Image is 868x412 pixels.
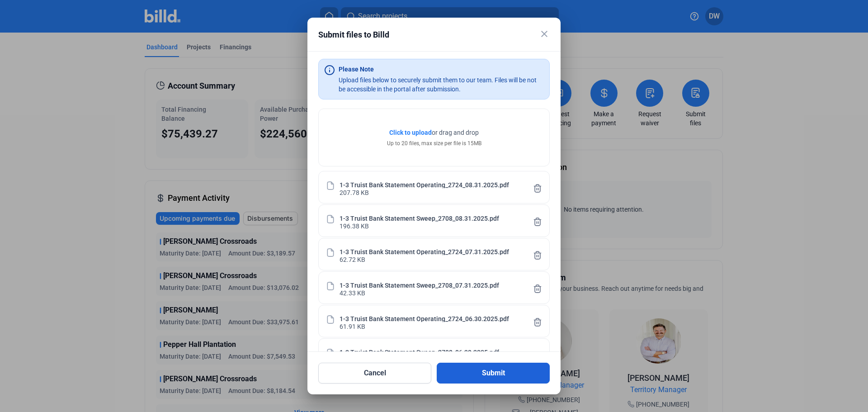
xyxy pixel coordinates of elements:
[340,322,365,330] div: 61.91 KB
[340,289,365,296] div: 42.33 KB
[437,363,550,384] button: Submit
[432,128,479,137] span: or drag and drop
[318,28,527,41] div: Submit files to Billd
[339,65,374,74] div: Please Note
[539,28,550,39] mat-icon: close
[340,281,499,289] div: 1-3 Truist Bank Statement Sweep_2708_07.31.2025.pdf
[340,348,499,355] div: 1-3 Truist Bank Statement Sweep_2708_06.30.2025.pdf
[340,314,509,322] div: 1-3 Truist Bank Statement Operating_2724_06.30.2025.pdf
[339,76,544,94] div: Upload files below to securely submit them to our team. Files will be not be accessible in the po...
[340,247,509,255] div: 1-3 Truist Bank Statement Operating_2724_07.31.2025.pdf
[340,222,369,229] div: 196.38 KB
[318,363,431,384] button: Cancel
[340,255,365,263] div: 62.72 KB
[387,139,481,147] div: Up to 20 files, max size per file is 15MB
[340,188,369,196] div: 207.78 KB
[340,214,499,222] div: 1-3 Truist Bank Statement Sweep_2708_08.31.2025.pdf
[340,180,509,188] div: 1-3 Truist Bank Statement Operating_2724_08.31.2025.pdf
[389,129,432,136] span: Click to upload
